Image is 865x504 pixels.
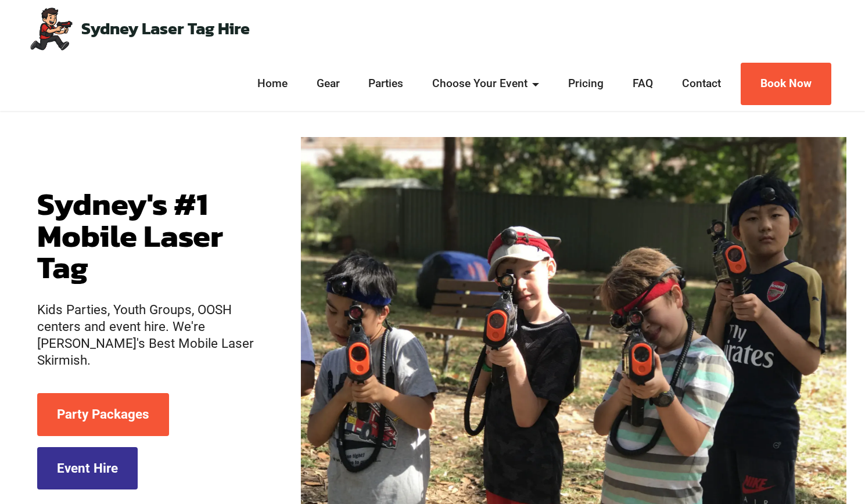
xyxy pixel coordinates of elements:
[679,75,724,92] a: Contact
[37,393,169,435] a: Party Packages
[429,75,543,92] a: Choose Your Event
[254,75,291,92] a: Home
[81,20,250,37] a: Sydney Laser Tag Hire
[365,75,407,92] a: Parties
[741,63,831,105] a: Book Now
[28,6,74,51] img: Mobile Laser Tag Parties Sydney
[565,75,607,92] a: Pricing
[37,447,138,489] a: Event Hire
[629,75,656,92] a: FAQ
[37,180,223,290] strong: Sydney's #1 Mobile Laser Tag
[313,75,343,92] a: Gear
[37,301,264,369] p: Kids Parties, Youth Groups, OOSH centers and event hire. We're [PERSON_NAME]'s Best Mobile Laser ...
